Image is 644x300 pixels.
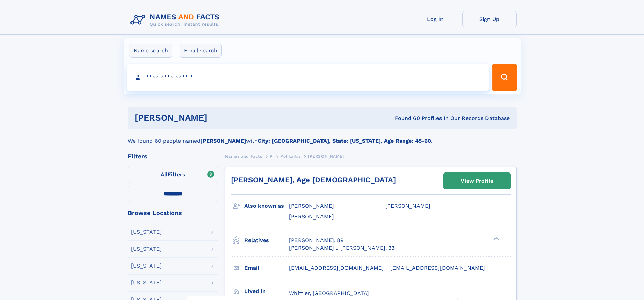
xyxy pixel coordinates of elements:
a: P [270,152,273,160]
span: Polikaitis [280,154,300,159]
a: [PERSON_NAME] J [PERSON_NAME], 33 [289,244,395,252]
div: [US_STATE] [131,229,162,235]
span: P [270,154,273,159]
label: Filters [128,167,218,183]
label: Name search [129,44,172,58]
a: Sign Up [462,11,517,27]
div: View Profile [461,173,493,189]
div: We found 60 people named with . [128,129,517,145]
div: Found 60 Profiles In Our Records Database [301,115,510,122]
span: [PERSON_NAME] [308,154,344,159]
span: Whittier, [GEOGRAPHIC_DATA] [289,290,369,296]
b: [PERSON_NAME] [200,138,246,144]
a: Log In [408,11,462,27]
span: [EMAIL_ADDRESS][DOMAIN_NAME] [390,264,485,271]
a: View Profile [444,173,510,189]
label: Email search [180,44,222,58]
div: [US_STATE] [131,246,162,252]
h3: Email [244,262,289,274]
span: [PERSON_NAME] [289,213,334,220]
button: Search Button [492,64,517,91]
h3: Relatives [244,235,289,246]
div: Filters [128,153,218,159]
span: All [161,171,168,178]
div: [US_STATE] [131,280,162,285]
h3: Also known as [244,200,289,212]
div: Browse Locations [128,210,218,216]
a: [PERSON_NAME], Age [DEMOGRAPHIC_DATA] [231,176,396,184]
div: ❯ [492,236,500,241]
span: [PERSON_NAME] [385,203,430,209]
b: City: [GEOGRAPHIC_DATA], State: [US_STATE], Age Range: 45-60 [258,138,431,144]
img: Logo Names and Facts [128,11,225,29]
input: search input [127,64,489,91]
a: Polikaitis [280,152,300,160]
a: Names and Facts [225,152,262,160]
a: [PERSON_NAME], 89 [289,237,344,244]
div: [US_STATE] [131,263,162,269]
span: [PERSON_NAME] [289,203,334,209]
span: [EMAIL_ADDRESS][DOMAIN_NAME] [289,264,384,271]
h1: [PERSON_NAME] [135,114,301,122]
h3: Lived in [244,285,289,297]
